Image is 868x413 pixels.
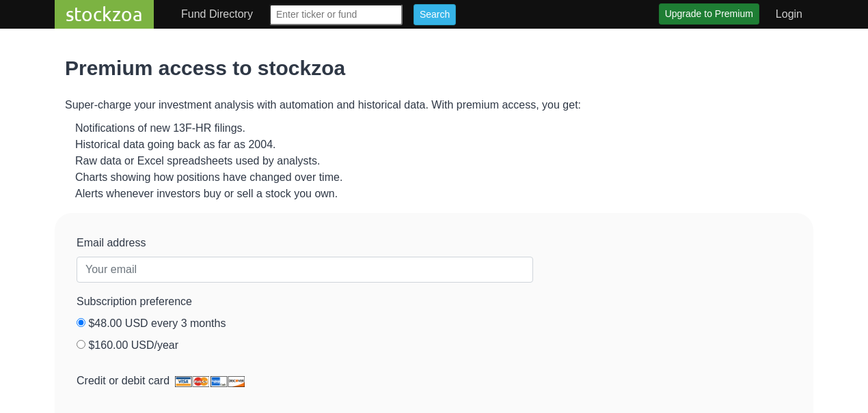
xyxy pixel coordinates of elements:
li: Raw data or Excel spreadsheets used by analysts. [75,153,803,169]
a: Fund Directory [176,1,258,28]
a: Login [770,1,808,28]
input: Search [413,4,456,25]
label: Email address [77,235,146,251]
input: Your email [77,257,533,283]
iframe: Secure card payment input frame [77,395,533,408]
li: Alerts whenever investors buy or sell a stock you own. [75,186,803,202]
label: Subscription preference [77,294,192,310]
li: Notifications of new 13F-HR filings. [75,120,803,137]
label: Credit or debit card [77,373,245,389]
p: Super-charge your investment analysis with automation and historical data. With premium access, y... [65,97,803,113]
label: $160.00 USD/year [88,337,178,354]
h1: Premium access to stockzoa [65,56,803,81]
li: Historical data going back as far as 2004. [75,137,803,153]
input: Enter ticker or fund [269,4,403,25]
li: Charts showing how positions have changed over time. [75,169,803,186]
a: Upgrade to Premium [659,3,759,25]
label: $48.00 USD every 3 months [88,315,226,332]
img: Pay by Visa, Mastercard, American Express, or Discover [175,376,245,387]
